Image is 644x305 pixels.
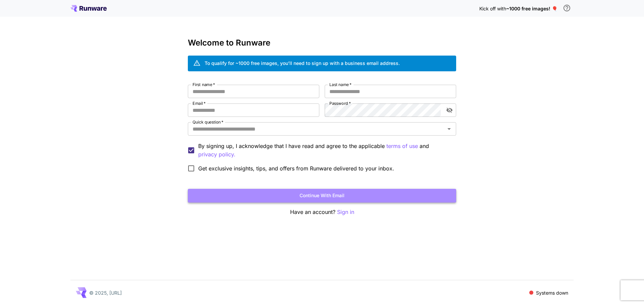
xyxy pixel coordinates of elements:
span: Get exclusive insights, tips, and offers from Runware delivered to your inbox. [198,164,394,172]
button: toggle password visibility [443,104,455,116]
p: Systems down [536,289,568,296]
button: By signing up, I acknowledge that I have read and agree to the applicable and privacy policy. [386,142,418,150]
button: Open [444,124,454,134]
span: ~1000 free images! 🎈 [506,6,557,11]
button: Continue with email [188,189,456,203]
button: In order to qualify for free credit, you need to sign up with a business email address and click ... [560,1,574,15]
label: First name [193,82,215,87]
h3: Welcome to Runware [188,38,456,48]
label: Last name [329,82,352,87]
p: By signing up, I acknowledge that I have read and agree to the applicable and [198,142,451,159]
p: © 2025, [URL] [89,289,122,296]
button: Sign in [337,208,354,216]
button: By signing up, I acknowledge that I have read and agree to the applicable terms of use and [198,150,235,159]
p: privacy policy. [198,150,235,159]
div: To qualify for ~1000 free images, you’ll need to sign up with a business email address. [205,60,400,67]
span: Kick off with [479,6,506,11]
label: Email [193,100,206,106]
p: Have an account? [188,208,456,216]
label: Password [329,100,351,106]
label: Quick question [193,119,223,125]
p: terms of use [386,142,418,150]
